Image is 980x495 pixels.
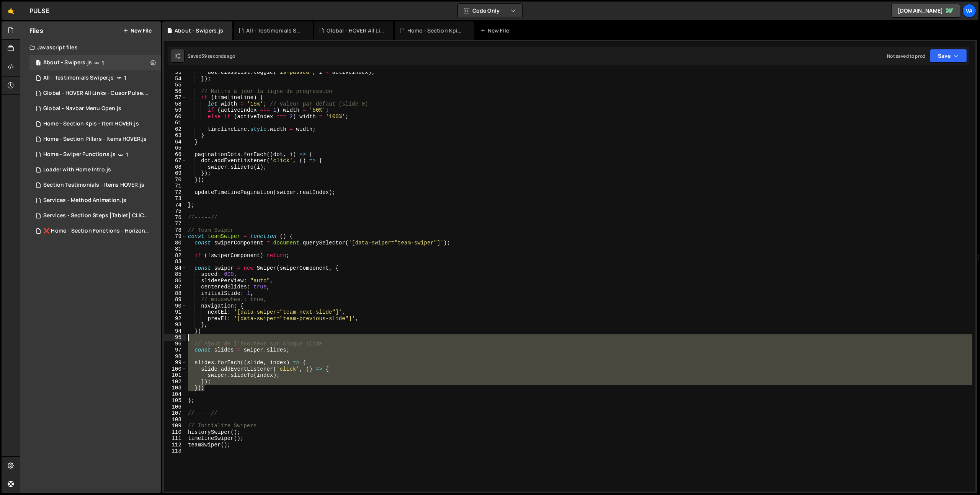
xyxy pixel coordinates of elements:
div: 89 [164,296,186,303]
div: PULSE [29,6,49,15]
div: Home - Section Pillars - Items HOVER.js [43,136,147,143]
div: Section Testimonials - Items HOVER.js [43,182,144,189]
div: 84 [164,265,186,272]
div: 59 [164,107,186,114]
a: [DOMAIN_NAME] [891,4,960,18]
div: 16253/46221.js [29,147,161,162]
button: Save [930,49,967,63]
div: 61 [164,120,186,126]
div: 16253/45325.js [29,177,161,193]
div: 82 [164,252,186,259]
div: 65 [164,145,186,151]
a: 🤙 [2,2,20,20]
div: 16253/45820.js [29,223,163,239]
div: Global - HOVER All Links - Cusor Pulse.js [327,27,384,34]
div: 16253/44426.js [29,101,161,116]
div: Home - Swiper Functions.js [43,151,116,158]
div: 80 [164,240,186,246]
div: 16253/45780.js [29,70,161,86]
div: 97 [164,347,186,353]
div: 106 [164,404,186,410]
div: About - Swipers.js [175,27,223,34]
div: Global - Navbar Menu Open.js [43,105,121,112]
div: 76 [164,215,186,221]
div: 88 [164,290,186,297]
div: 107 [164,410,186,417]
h2: Files [29,26,43,35]
div: 55 [164,82,186,88]
div: 93 [164,322,186,328]
div: New File [480,27,512,34]
div: 66 [164,151,186,158]
div: Services - Method Animation.js [43,197,126,204]
div: 98 [164,353,186,360]
div: All - Testimonials Swiper.js [43,75,114,81]
div: 77 [164,221,186,227]
div: 16253/45676.js [29,86,163,101]
div: ❌ Home - Section Fonctions - Horizontal scroll.js [43,228,149,234]
div: 104 [164,391,186,398]
div: 79 [164,233,186,240]
div: 78 [164,227,186,234]
div: 16253/45227.js [29,162,161,177]
div: 99 [164,360,186,366]
div: All - Testimonials Swiper.js [246,27,304,34]
div: 100 [164,366,186,373]
div: Home - Section Kpis - Item HOVER.js [43,120,139,127]
div: 75 [164,208,186,215]
div: 54 [164,76,186,82]
div: 85 [164,271,186,278]
div: 108 [164,417,186,423]
div: 102 [164,379,186,385]
div: 96 [164,341,186,347]
div: 113 [164,448,186,454]
div: About - Swipers.js [43,59,92,66]
div: 16253/44878.js [29,193,161,208]
div: 94 [164,328,186,335]
span: 1 [124,75,126,81]
div: Global - HOVER All Links - Cusor Pulse.js [43,90,149,97]
div: 60 [164,114,186,120]
div: 103 [164,385,186,391]
div: 16253/44429.js [29,132,161,147]
span: 1 [126,151,128,158]
div: 95 [164,334,186,341]
a: Va [962,4,976,18]
div: Services - Section Steps [Tablet] CLICK.js [43,212,149,219]
div: 71 [164,183,186,189]
div: 63 [164,132,186,139]
div: 73 [164,195,186,202]
div: Home - Section Kpis - Item HOVER.js [407,27,465,34]
div: 91 [164,309,186,316]
div: Saved [188,53,235,59]
div: 64 [164,139,186,145]
div: 53 [164,69,186,76]
button: New File [123,28,152,34]
div: 111 [164,435,186,442]
div: 56 [164,88,186,95]
div: 16253/43838.js [29,55,161,70]
div: 69 [164,170,186,177]
div: Javascript files [20,40,161,55]
div: 39 seconds ago [201,53,235,59]
div: 109 [164,423,186,429]
div: 67 [164,158,186,164]
div: 112 [164,442,186,448]
div: 68 [164,164,186,171]
div: 87 [164,284,186,290]
div: 57 [164,94,186,101]
div: 86 [164,278,186,284]
div: 105 [164,397,186,404]
div: 90 [164,303,186,309]
div: 72 [164,189,186,196]
div: Loader with Home Intro.js [43,166,111,173]
div: 110 [164,429,186,436]
div: 16253/45790.js [29,208,163,223]
div: 101 [164,372,186,379]
div: 74 [164,202,186,208]
div: 92 [164,316,186,322]
div: 58 [164,101,186,107]
span: 1 [102,60,104,66]
div: 70 [164,177,186,183]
